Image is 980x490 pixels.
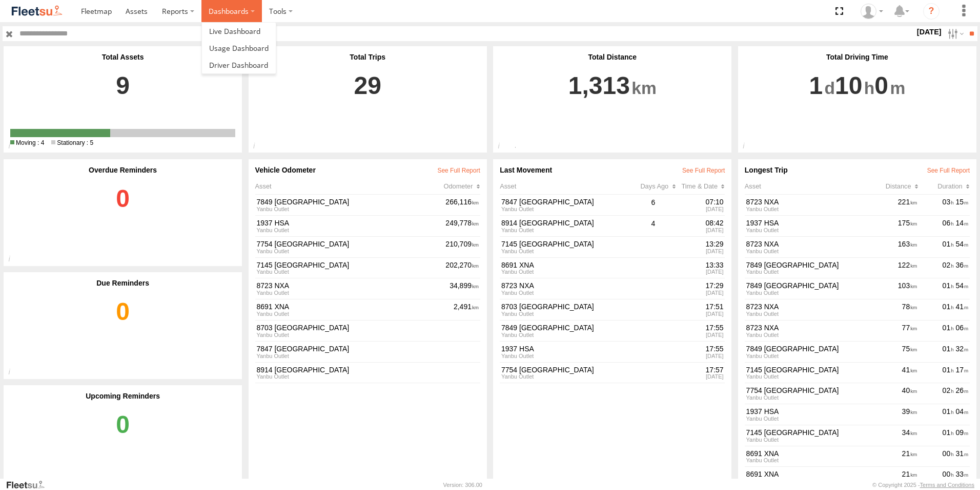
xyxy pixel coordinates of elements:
div: Asset [255,182,444,190]
span: 02 [943,261,954,269]
span: 17 [956,366,969,374]
div: 21 [867,469,918,486]
div: Version: 306.00 [443,482,482,488]
div: Longest Trip [745,166,970,174]
a: 7849 [GEOGRAPHIC_DATA] [746,261,866,270]
span: 4 [10,139,44,146]
div: Total Assets [10,53,235,61]
div: Total number of overdue notifications generated from your asset reminders [4,255,26,266]
div: Asset [500,182,640,190]
div: Upcoming Reminders [10,392,235,400]
div: 163 [867,238,918,255]
a: 7754 [GEOGRAPHIC_DATA] [256,240,442,249]
div: 75 [867,343,918,360]
a: 8723 NXA [501,281,631,290]
div: 40 [867,385,918,402]
div: 13:33 [675,261,723,270]
div: Yanbu Outlet [501,269,631,275]
div: [DATE] [675,269,723,275]
div: 77 [867,322,918,339]
div: Total Trips [255,53,480,61]
span: 54 [956,281,969,290]
div: Yanbu Outlet [746,290,866,296]
a: 7145 [GEOGRAPHIC_DATA] [746,366,866,374]
div: Total Active/Deployed Assets [4,142,26,153]
a: 1937 HSA [746,407,866,416]
a: 7145 [GEOGRAPHIC_DATA] [501,240,631,249]
div: [DATE] [675,353,723,359]
div: Total driving time by Assets [738,142,760,153]
div: 6 [632,197,673,214]
span: 09 [956,428,969,437]
div: [DATE] [675,311,723,317]
div: [DATE] [675,374,723,380]
a: 29 [255,61,480,120]
div: Click to Sort [867,182,918,190]
a: 7145 [GEOGRAPHIC_DATA] [256,261,442,270]
div: Yanbu Outlet [746,437,866,443]
div: View Group Details [256,249,442,254]
div: 202,270 [444,259,480,276]
a: 7849 [GEOGRAPHIC_DATA] [256,198,442,206]
div: Yanbu Outlet [746,416,866,422]
span: 15 [956,198,969,206]
div: 17:55 [675,345,723,353]
div: 41 [867,364,918,381]
div: Yanbu Outlet [501,249,631,254]
div: View Group Details [256,353,476,359]
div: Yanbu Outlet [746,374,866,380]
div: Total completed Trips within the selected period [249,142,271,153]
a: 9 [10,61,235,126]
div: Total Distance [500,53,725,61]
span: 14 [956,219,969,227]
a: 8723 NXA [746,198,866,206]
div: Yanbu Outlet [746,206,866,212]
a: 7849 [GEOGRAPHIC_DATA] [746,345,866,353]
span: 31 [956,449,969,458]
a: 8723 NXA [746,240,866,249]
span: 5 [51,139,93,146]
div: © Copyright 2025 - [872,482,974,488]
span: 41 [956,303,969,311]
a: Visit our Website [6,480,53,490]
div: Click to Sort [918,182,970,190]
a: 8914 [GEOGRAPHIC_DATA] [501,219,631,228]
a: Terms and Conditions [920,482,974,488]
div: Last Movement [500,166,725,174]
div: View Group Details [256,332,476,338]
span: 01 [943,407,954,416]
a: 7145 [GEOGRAPHIC_DATA] [746,428,866,437]
span: 10 [835,61,874,110]
div: 103 [867,280,918,297]
div: View Group Details [256,228,442,233]
span: 01 [943,240,954,248]
div: Yanbu Outlet [746,458,866,463]
div: 122 [867,259,918,276]
div: 34 [867,427,918,444]
div: Yanbu Outlet [501,290,631,296]
div: [DATE] [675,290,723,296]
span: 26 [956,386,969,394]
div: 17:29 [675,281,723,290]
div: Yanbu Outlet [746,332,866,338]
div: [DATE] [675,228,723,233]
i: ? [923,3,940,20]
div: Yanbu Outlet [501,311,631,317]
span: 06 [943,219,954,227]
div: Yanbu Outlet [746,311,866,317]
a: 1 10 0 [745,61,970,120]
div: Yanbu Outlet [501,206,631,212]
a: 0 [10,174,235,259]
div: 4 [632,217,673,234]
div: 221 [867,197,918,214]
a: 7849 [GEOGRAPHIC_DATA] [746,281,866,290]
div: Vehicle Odometer [255,166,480,174]
div: View Group Details [256,290,446,296]
div: Asset [745,182,867,190]
span: 01 [943,324,954,332]
a: 8691 XNA [501,261,631,270]
span: 02 [943,386,954,394]
div: Click to Sort [640,182,681,190]
div: 175 [867,217,918,234]
a: 8691 XNA [746,470,866,479]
